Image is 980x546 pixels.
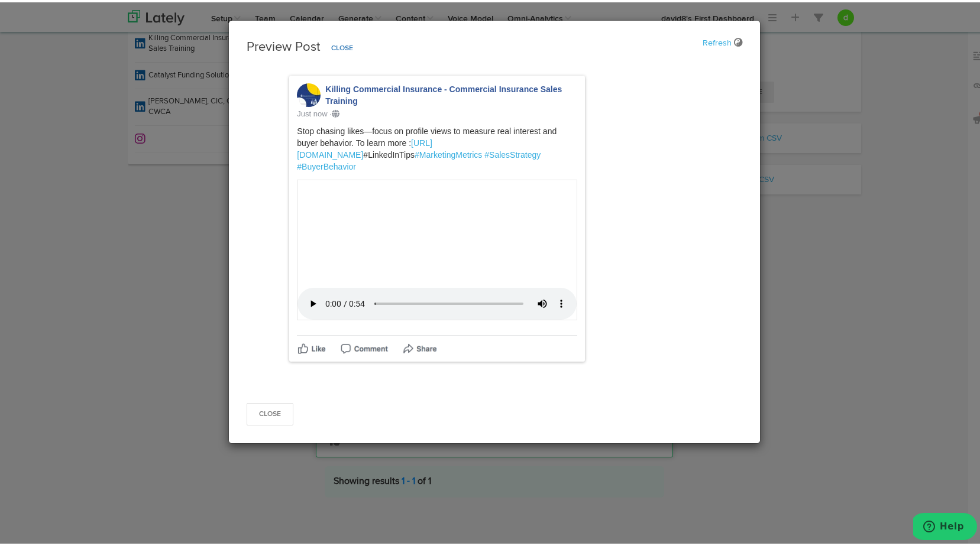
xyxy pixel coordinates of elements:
span: Killing Commercial Insurance - Commercial Insurance Sales Training [325,82,562,103]
h3: Preview Post [247,36,742,56]
button: Close [324,37,361,56]
video: Your browser does not support HTML5 video. [297,177,577,318]
a: #MarketingMetrics [415,148,482,157]
a: #SalesStrategy [484,148,541,157]
button: Close [247,401,293,423]
a: #BuyerBehavior [297,160,356,169]
img: picture [297,81,321,105]
span: Stop chasing likes—focus on profile views to measure real interest and buyer behavior. To learn m... [297,112,557,169]
img: fb_actions.png [297,337,437,352]
iframe: Opens a widget where you can find more information [913,511,977,540]
a: Refresh [703,37,732,45]
span: Just now · [297,107,339,116]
